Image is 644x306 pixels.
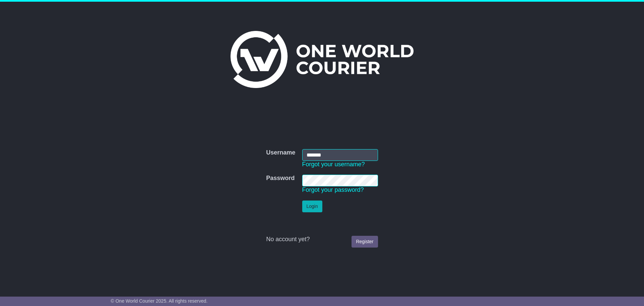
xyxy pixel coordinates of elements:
a: Register [352,236,378,248]
a: Forgot your password? [302,186,364,193]
img: One World [230,31,414,88]
label: Password [266,175,294,182]
span: © One World Courier 2025. All rights reserved. [111,298,208,304]
div: No account yet? [266,236,378,243]
label: Username [266,149,295,157]
a: Forgot your username? [302,161,365,168]
button: Login [302,201,322,212]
